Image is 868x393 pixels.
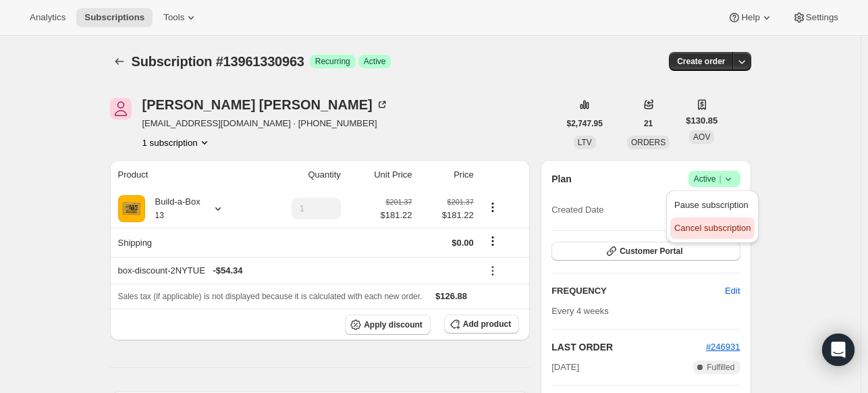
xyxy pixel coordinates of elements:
[155,8,206,27] button: Tools
[806,12,838,23] span: Settings
[110,52,129,71] button: Subscriptions
[416,160,478,190] th: Price
[110,160,256,190] th: Product
[22,8,74,27] button: Analytics
[345,315,431,335] button: Apply discount
[706,342,740,352] a: #246931
[142,117,389,130] span: [EMAIL_ADDRESS][DOMAIN_NAME] · [PHONE_NUMBER]
[118,195,145,222] img: product img
[725,284,740,298] span: Edit
[381,209,412,222] span: $181.22
[385,198,412,206] small: $201.37
[822,334,855,366] div: Open Intercom Messenger
[693,132,710,142] span: AOV
[463,319,511,330] span: Add product
[720,8,781,27] button: Help
[578,138,592,147] span: LTV
[706,340,740,354] button: #246931
[30,12,65,23] span: Analytics
[551,361,579,374] span: [DATE]
[155,211,164,220] small: 13
[447,198,474,206] small: $201.37
[256,160,344,190] th: Quantity
[670,217,755,239] button: Cancel subscription
[719,174,721,184] span: |
[364,56,386,67] span: Active
[142,136,211,149] button: Product actions
[482,200,504,215] button: Product actions
[686,114,717,128] span: $130.85
[435,291,467,301] span: $126.88
[677,56,725,67] span: Create order
[145,195,200,222] div: Build-a-Box
[741,12,759,23] span: Help
[717,280,748,302] button: Edit
[110,98,132,120] span: Jeff Feist
[670,194,755,216] button: Pause subscription
[118,292,423,301] span: Sales tax (if applicable) is not displayed because it is calculated with each new order.
[631,138,666,147] span: ORDERS
[620,246,682,257] span: Customer Portal
[551,203,603,217] span: Created Date
[142,98,389,111] div: [PERSON_NAME] [PERSON_NAME]
[567,118,603,129] span: $2,747.95
[694,172,735,186] span: Active
[482,234,504,248] button: Shipping actions
[674,223,751,233] span: Cancel subscription
[551,306,609,316] span: Every 4 weeks
[132,54,304,69] span: Subscription #13961330963
[213,264,242,278] span: - $54.34
[784,8,846,27] button: Settings
[163,12,184,23] span: Tools
[364,319,423,330] span: Apply discount
[559,114,611,133] button: $2,747.95
[421,209,474,222] span: $181.22
[669,52,733,71] button: Create order
[644,118,653,129] span: 21
[345,160,416,190] th: Unit Price
[452,238,474,248] span: $0.00
[551,284,725,298] h2: FREQUENCY
[551,340,706,354] h2: LAST ORDER
[76,8,153,27] button: Subscriptions
[118,264,474,278] div: box-discount-2NYTUE
[636,114,661,133] button: 21
[707,362,734,373] span: Fulfilled
[84,12,144,23] span: Subscriptions
[551,172,572,186] h2: Plan
[110,228,256,257] th: Shipping
[315,56,350,67] span: Recurring
[674,200,749,210] span: Pause subscription
[551,242,740,261] button: Customer Portal
[444,315,519,334] button: Add product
